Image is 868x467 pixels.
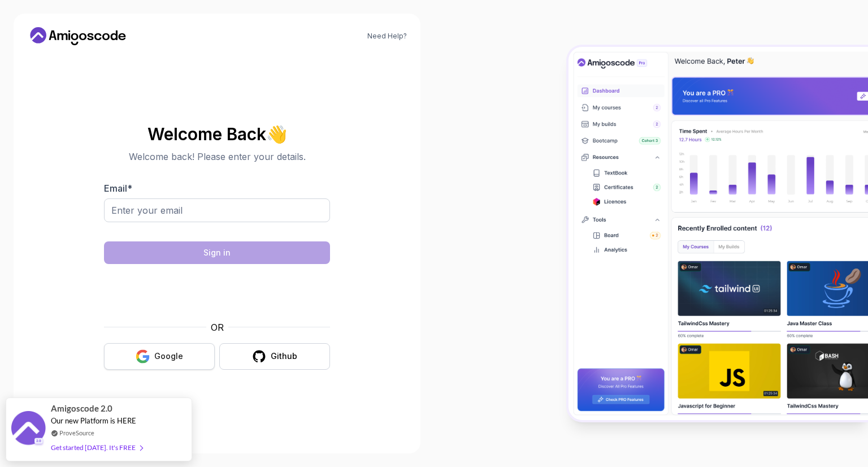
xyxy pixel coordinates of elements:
span: Our new Platform is HERE [51,416,136,425]
div: Github [271,351,297,362]
p: Welcome back! Please enter your details. [104,150,330,163]
label: Email * [104,183,132,194]
a: ProveSource [59,428,94,438]
div: Google [154,351,183,362]
div: Sign in [203,247,231,258]
span: Amigoscode 2.0 [51,402,112,415]
span: 👋 [264,122,289,145]
img: provesource social proof notification image [11,411,45,448]
input: Enter your email [104,198,330,222]
button: Google [104,343,215,370]
button: Sign in [104,241,330,264]
p: OR [211,321,224,334]
a: Need Help? [367,32,407,41]
div: Get started [DATE]. It's FREE [51,441,142,454]
h2: Welcome Back [104,125,330,143]
img: Amigoscode Dashboard [568,47,868,421]
iframe: Widget containing checkbox for hCaptcha security challenge [132,271,302,314]
a: Home link [27,27,129,45]
button: Github [219,343,330,370]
